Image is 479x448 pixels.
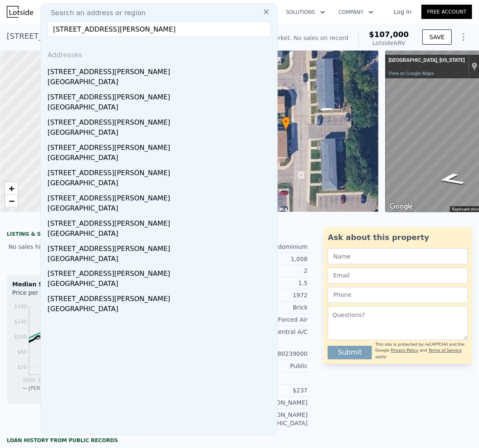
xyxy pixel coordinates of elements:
div: [GEOGRAPHIC_DATA] [48,304,274,316]
button: Solutions [279,5,332,20]
div: Median Sale [12,280,143,289]
button: Show Options [455,29,472,45]
tspan: $100 [14,334,27,340]
div: [GEOGRAPHIC_DATA] [48,229,274,240]
button: SAVE [423,29,452,45]
a: Log In [384,8,422,16]
div: Ask about this property [328,232,468,243]
div: [STREET_ADDRESS][PERSON_NAME] [48,114,274,128]
div: Addresses [44,43,274,64]
div: [STREET_ADDRESS][PERSON_NAME] [48,190,274,203]
div: [STREET_ADDRESS] , [PERSON_NAME] , MI 48180 [7,30,190,42]
div: [STREET_ADDRESS][PERSON_NAME] [48,64,274,77]
span: Search an address or region [44,8,146,18]
div: [STREET_ADDRESS][PERSON_NAME] [48,291,274,304]
span: [PERSON_NAME] Co. [29,386,80,392]
tspan: $180 [14,304,27,309]
a: Zoom in [5,182,18,195]
button: Submit [328,346,372,360]
path: Go Southeast [427,170,477,189]
tspan: $60 [17,349,27,355]
span: • [282,118,290,125]
a: Zoom out [5,195,18,208]
div: [GEOGRAPHIC_DATA], [US_STATE] [389,57,465,64]
img: Google [388,201,415,212]
tspan: 2003 [37,377,51,383]
span: + [9,183,14,194]
div: [GEOGRAPHIC_DATA] [48,279,274,291]
input: Phone [328,287,468,303]
div: [STREET_ADDRESS][PERSON_NAME] [48,139,274,153]
tspan: $20 [17,365,27,371]
a: Free Account [422,5,472,19]
input: Email [328,268,468,284]
a: Open this area in Google Maps (opens a new window) [388,201,415,212]
input: Name [328,248,468,264]
span: $107,000 [369,30,409,39]
div: • [282,117,290,131]
div: Off Market. No sales on record [259,34,349,42]
div: Lotside ARV [369,39,409,47]
a: Show location on map [472,62,478,71]
div: This site is protected by reCAPTCHA and the Google and apply. [375,342,468,360]
tspan: $140 [14,319,27,325]
button: Company [332,5,381,20]
div: [GEOGRAPHIC_DATA] [48,178,274,190]
div: [STREET_ADDRESS][PERSON_NAME] [48,240,274,254]
input: Enter an address, city, region, neighborhood or zip code [48,21,271,37]
div: LISTING & SALE HISTORY [7,231,149,239]
div: [STREET_ADDRESS][PERSON_NAME] [48,165,274,178]
div: [GEOGRAPHIC_DATA] [48,77,274,89]
div: [GEOGRAPHIC_DATA] [48,128,274,139]
span: − [9,196,14,206]
img: Lotside [7,6,33,18]
div: [GEOGRAPHIC_DATA] [48,203,274,215]
div: [GEOGRAPHIC_DATA] [48,102,274,114]
tspan: 2000 [23,377,36,383]
a: Privacy Policy [391,348,418,353]
a: View on Google Maps [389,71,434,76]
div: Price per Square Foot [12,289,77,302]
a: Terms of Service [429,348,462,353]
div: No sales history record for this property. [7,239,149,254]
div: [GEOGRAPHIC_DATA] [48,254,274,266]
div: [STREET_ADDRESS][PERSON_NAME] [48,89,274,102]
div: [STREET_ADDRESS][PERSON_NAME] [48,215,274,229]
div: Loan history from public records [7,437,149,444]
div: [GEOGRAPHIC_DATA] [48,153,274,165]
div: [STREET_ADDRESS][PERSON_NAME] [48,266,274,279]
